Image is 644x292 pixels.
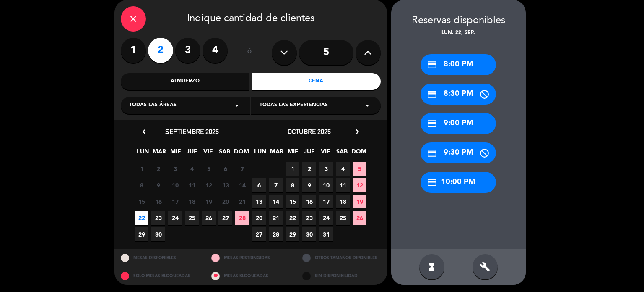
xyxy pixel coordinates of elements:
[202,162,216,176] span: 5
[319,211,333,225] span: 24
[121,73,250,90] div: Almuerzo
[252,73,381,90] div: Cena
[135,227,148,241] span: 29
[203,38,228,63] label: 4
[336,195,350,208] span: 18
[302,178,316,192] span: 9
[114,249,205,267] div: MESAS DISPONIBLES
[121,6,381,32] div: Indique cantidad de clientes
[421,84,496,105] div: 8:30 PM
[427,118,437,129] i: credit_card
[353,162,366,176] span: 5
[185,195,199,208] span: 18
[421,172,496,193] div: 10:00 PM
[218,178,232,192] span: 13
[288,127,331,136] span: octubre 2025
[201,147,215,160] span: VIE
[253,147,267,160] span: LUN
[319,147,332,160] span: VIE
[362,100,372,110] i: arrow_drop_down
[286,178,299,192] span: 8
[234,147,248,160] span: DOM
[151,162,165,176] span: 2
[185,147,199,160] span: JUE
[296,249,387,267] div: OTROS TAMAÑOS DIPONIBLES
[302,162,316,176] span: 2
[391,29,526,37] div: lun. 22, sep.
[135,211,148,225] span: 22
[148,38,173,63] label: 2
[353,211,366,225] span: 26
[421,54,496,75] div: 8:00 PM
[151,195,165,208] span: 16
[168,195,182,208] span: 17
[185,162,199,176] span: 4
[121,38,146,63] label: 1
[427,262,437,272] i: hourglass_full
[205,249,296,267] div: MESAS RESTRINGIDAS
[236,38,263,67] div: ó
[235,162,249,176] span: 7
[302,211,316,225] span: 23
[336,211,350,225] span: 25
[136,147,150,160] span: LUN
[319,227,333,241] span: 31
[218,147,231,160] span: SAB
[286,195,299,208] span: 15
[252,227,266,241] span: 27
[218,211,232,225] span: 27
[351,147,365,160] span: DOM
[151,178,165,192] span: 9
[129,101,177,110] span: Todas las áreas
[235,178,249,192] span: 14
[319,162,333,176] span: 3
[260,101,328,110] span: Todas las experiencias
[135,178,148,192] span: 8
[114,267,205,285] div: SOLO MESAS BLOQUEADAS
[232,100,242,110] i: arrow_drop_down
[202,195,216,208] span: 19
[135,195,148,208] span: 15
[202,178,216,192] span: 12
[302,147,316,160] span: JUE
[205,267,296,285] div: MESAS BLOQUEADAS
[168,211,182,225] span: 24
[270,147,283,160] span: MAR
[235,195,249,208] span: 21
[269,211,283,225] span: 21
[335,147,349,160] span: SAB
[269,178,283,192] span: 7
[152,147,166,160] span: MAR
[168,178,182,192] span: 10
[151,227,165,241] span: 30
[302,227,316,241] span: 30
[252,195,266,208] span: 13
[252,178,266,192] span: 6
[175,38,200,63] label: 3
[185,178,199,192] span: 11
[286,162,299,176] span: 1
[391,13,526,29] div: Reservas disponibles
[427,89,437,100] i: credit_card
[353,195,366,208] span: 19
[269,227,283,241] span: 28
[427,177,437,188] i: credit_card
[353,178,366,192] span: 12
[319,178,333,192] span: 10
[336,162,350,176] span: 4
[427,148,437,158] i: credit_card
[202,211,216,225] span: 26
[218,195,232,208] span: 20
[336,178,350,192] span: 11
[168,162,182,176] span: 3
[135,162,148,176] span: 1
[128,14,138,24] i: close
[165,127,219,136] span: septiembre 2025
[480,262,490,272] i: build
[302,195,316,208] span: 16
[169,147,182,160] span: MIE
[140,127,148,136] i: chevron_left
[252,211,266,225] span: 20
[151,211,165,225] span: 23
[286,227,299,241] span: 29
